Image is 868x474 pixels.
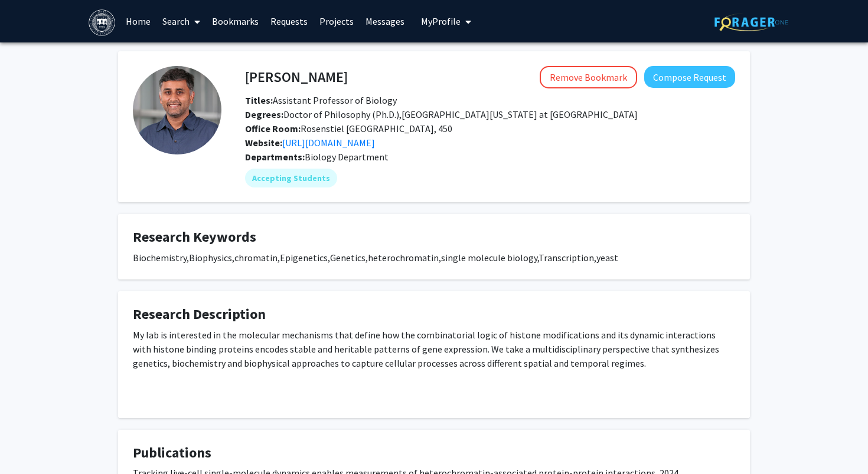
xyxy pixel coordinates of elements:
a: Home [120,1,156,42]
span: Biology Department [305,151,389,163]
mat-chip: Accepting Students [245,169,337,187]
div: Biochemistry,Biophysics,chromatin,Epigenetics,Genetics,heterochromatin,single molecule biology,Tr... [133,251,735,265]
span: Assistant Professor of Biology [245,94,397,106]
div: My lab is interested in the molecular mechanisms that define how the combinatorial logic of histo... [133,328,735,394]
a: Requests [265,1,314,42]
img: Profile Picture [133,66,221,154]
b: Office Room: [245,123,301,134]
span: Doctor of Philosophy (Ph.D.),[GEOGRAPHIC_DATA][US_STATE] at [GEOGRAPHIC_DATA] [245,108,638,120]
a: Opens in a new tab [282,137,375,149]
a: Messages [360,1,410,42]
img: ForagerOne Logo [714,13,788,31]
h4: Publications [133,445,735,462]
h4: [PERSON_NAME] [245,66,348,88]
span: My Profile [421,15,461,27]
a: Projects [314,1,360,42]
h4: Research Description [133,306,735,323]
h4: Research Keywords [133,229,735,246]
b: Titles: [245,94,273,106]
b: Website: [245,137,282,149]
a: Bookmarks [206,1,265,42]
button: Remove Bookmark [540,66,637,88]
iframe: Chat [9,421,50,465]
img: Brandeis University Logo [89,9,115,36]
button: Compose Request to Kaushik Ragunathan [644,66,735,88]
b: Departments: [245,151,305,163]
span: Rosenstiel [GEOGRAPHIC_DATA], 450 [245,123,452,134]
a: Search [156,1,206,42]
b: Degrees: [245,108,283,120]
